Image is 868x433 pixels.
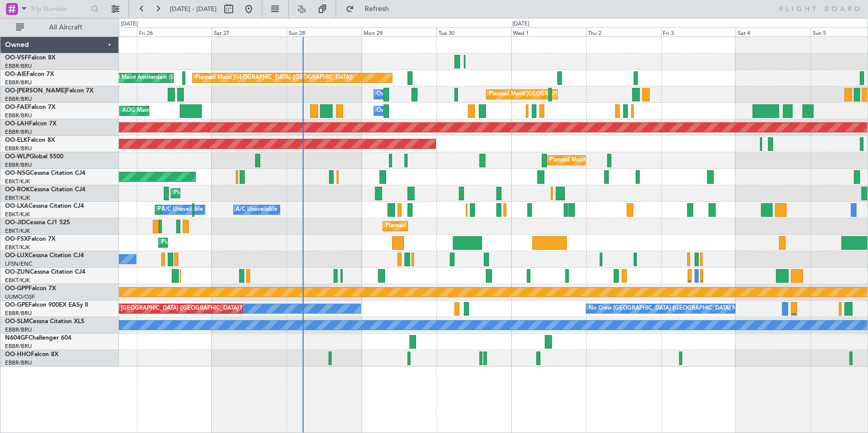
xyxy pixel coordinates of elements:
span: OO-NSG [5,170,30,176]
a: OO-LAHFalcon 7X [5,121,56,127]
a: EBKT/KJK [5,194,30,202]
a: N604GFChallenger 604 [5,335,71,341]
a: OO-FSXFalcon 7X [5,236,55,242]
a: OO-JIDCessna CJ1 525 [5,220,70,226]
div: Planned Maint Kortrijk-[GEOGRAPHIC_DATA] [174,186,290,201]
span: OO-LXA [5,203,28,209]
span: OO-GPE [5,302,28,308]
a: EBBR/BRU [5,112,32,119]
div: Planned Maint [GEOGRAPHIC_DATA] ([GEOGRAPHIC_DATA] National) [83,301,264,316]
span: Refresh [356,5,398,12]
a: OO-GPPFalcon 7X [5,286,56,292]
div: Owner Melsbroek Air Base [377,103,444,118]
span: OO-HHO [5,352,31,358]
a: EBBR/BRU [5,95,32,103]
span: OO-JID [5,220,26,226]
div: Unplanned Maint Amsterdam (Schiphol) [92,70,193,85]
a: OO-ROKCessna Citation CJ4 [5,187,85,193]
a: LFSN/ENC [5,260,32,268]
div: Sat 27 [212,27,287,36]
span: OO-SLM [5,319,29,325]
span: OO-[PERSON_NAME] [5,88,66,94]
div: Thu 2 [586,27,661,36]
span: OO-ELK [5,137,27,143]
span: OO-LAH [5,121,29,127]
div: Planned Maint Kortrijk-[GEOGRAPHIC_DATA] [158,202,274,217]
button: All Aircraft [11,19,108,35]
a: UUMO/OSF [5,293,35,301]
span: N604GF [5,335,28,341]
a: OO-ZUNCessna Citation CJ4 [5,269,85,275]
a: EBKT/KJK [5,178,30,185]
a: OO-VSFFalcon 8X [5,55,55,61]
input: Trip Number [30,1,88,16]
div: Planned Maint Kortrijk-[GEOGRAPHIC_DATA] [161,235,278,250]
a: OO-[PERSON_NAME]Falcon 7X [5,88,93,94]
a: OO-GPEFalcon 900EX EASy II [5,302,88,308]
a: EBBR/BRU [5,145,32,152]
a: OO-ELKFalcon 8X [5,137,55,143]
span: [DATE] - [DATE] [170,4,217,13]
a: OO-LXACessna Citation CJ4 [5,203,84,209]
span: OO-AIE [5,71,26,77]
div: Planned Maint Kortrijk-[GEOGRAPHIC_DATA] [386,219,502,234]
a: EBBR/BRU [5,79,32,86]
div: Tue 30 [436,27,511,36]
a: OO-SLMCessna Citation XLS [5,319,84,325]
a: EBBR/BRU [5,343,32,350]
span: OO-ZUN [5,269,30,275]
div: Wed 1 [511,27,586,36]
a: EBBR/BRU [5,310,32,317]
div: [DATE] [513,20,530,28]
div: Mon 29 [362,27,436,36]
a: EBKT/KJK [5,211,30,218]
div: Planned Maint [GEOGRAPHIC_DATA] ([GEOGRAPHIC_DATA]) [195,70,353,85]
button: Refresh [341,1,401,17]
div: Fri 3 [661,27,736,36]
a: EBKT/KJK [5,227,30,235]
a: EBBR/BRU [5,62,32,70]
span: OO-LUX [5,253,28,259]
div: Sun 28 [287,27,362,36]
span: OO-VSF [5,55,28,61]
a: OO-WLPGlobal 5500 [5,154,63,160]
a: EBBR/BRU [5,359,32,367]
a: EBBR/BRU [5,326,32,334]
span: OO-WLP [5,154,29,160]
a: OO-NSGCessna Citation CJ4 [5,170,85,176]
div: Planned Maint [GEOGRAPHIC_DATA] ([GEOGRAPHIC_DATA] National) [489,87,670,102]
div: [DATE] [121,20,138,28]
div: A/C Unavailable [236,202,278,217]
span: OO-FAE [5,104,28,110]
span: OO-GPP [5,286,28,292]
a: OO-HHOFalcon 8X [5,352,58,358]
a: EBBR/BRU [5,128,32,136]
a: EBKT/KJK [5,277,30,284]
a: OO-LUXCessna Citation CJ4 [5,253,84,259]
span: OO-ROK [5,187,30,193]
span: OO-FSX [5,236,28,242]
div: Owner Melsbroek Air Base [377,87,444,102]
div: Planned Maint Milan (Linate) [549,153,621,168]
div: Fri 26 [137,27,212,36]
a: EBBR/BRU [5,161,32,169]
a: OO-AIEFalcon 7X [5,71,54,77]
div: No Crew [GEOGRAPHIC_DATA] ([GEOGRAPHIC_DATA] National) [589,301,756,316]
div: Sat 4 [736,27,811,36]
a: EBKT/KJK [5,244,30,251]
div: AOG Maint [US_STATE] ([GEOGRAPHIC_DATA]) [122,103,243,118]
span: All Aircraft [26,24,105,31]
a: OO-FAEFalcon 7X [5,104,55,110]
